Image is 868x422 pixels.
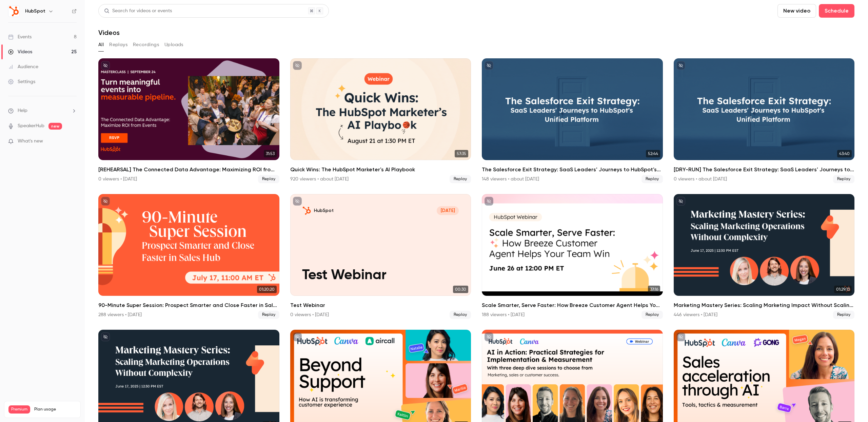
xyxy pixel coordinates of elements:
h2: [REHEARSAL] The Connected Data Advantage: Maximizing ROI from In-Person Events [98,166,279,174]
span: 37:16 [648,286,660,293]
button: unpublished [293,197,302,206]
h6: HubSpot [25,8,45,15]
button: Recordings [133,39,159,50]
div: 288 viewers • [DATE] [98,311,142,318]
span: 52:44 [646,150,660,157]
a: 01:20:2090-Minute Super Session: Prospect Smarter and Close Faster in Sales Hub288 viewers • [DAT... [98,194,279,319]
button: New video [777,4,816,18]
div: Search for videos or events [104,7,172,15]
p: Test Webinar [302,267,459,284]
span: Replay [258,311,279,319]
button: unpublished [101,332,110,341]
a: 37:16Scale Smarter, Serve Faster: How Breeze Customer Agent Helps Your Team Win188 viewers • [DAT... [482,194,663,319]
a: 52:44The Salesforce Exit Strategy: SaaS Leaders' Journeys to HubSpot's Unified Platform148 viewer... [482,58,663,183]
a: 43:40[DRY-RUN] The Salesforce Exit Strategy: SaaS Leaders' Journeys to HubSpot's Unified Platform... [674,58,855,183]
div: 0 viewers • [DATE] [290,311,329,318]
span: Replay [450,311,471,319]
li: The Salesforce Exit Strategy: SaaS Leaders' Journeys to HubSpot's Unified Platform [482,58,663,183]
span: 00:30 [453,286,468,293]
span: new [48,123,62,130]
div: Settings [8,78,35,85]
img: HubSpot [8,6,19,17]
span: 01:29:13 [834,286,852,293]
li: 90-Minute Super Session: Prospect Smarter and Close Faster in Sales Hub [98,194,279,319]
li: [REHEARSAL] The Connected Data Advantage: Maximizing ROI from In-Person Events [98,58,279,183]
button: unpublished [101,197,110,206]
span: Replay [833,175,854,183]
p: HubSpot [314,208,334,214]
a: 31:53[REHEARSAL] The Connected Data Advantage: Maximizing ROI from In-Person Events0 viewers • [D... [98,58,279,183]
span: Replay [833,311,854,319]
span: Plan usage [34,407,76,412]
h2: 90-Minute Super Session: Prospect Smarter and Close Faster in Sales Hub [98,301,279,309]
button: unpublished [676,61,685,70]
h2: Quick Wins: The HubSpot Marketer's AI Playbook [290,166,471,174]
li: Scale Smarter, Serve Faster: How Breeze Customer Agent Helps Your Team Win [482,194,663,319]
div: 188 viewers • [DATE] [482,311,525,318]
section: Videos [98,4,854,418]
a: SpeakerHub [18,122,44,130]
span: Replay [450,175,471,183]
div: Audience [8,63,38,70]
span: 31:53 [264,150,277,157]
a: Test WebinarHubSpot[DATE]Test Webinar00:30Test Webinar0 viewers • [DATE]Replay [290,194,471,319]
div: Videos [8,49,32,55]
li: Quick Wins: The HubSpot Marketer's AI Playbook [290,58,471,183]
h1: Videos [98,28,120,37]
a: 57:35Quick Wins: The HubSpot Marketer's AI Playbook920 viewers • about [DATE]Replay [290,58,471,183]
li: Marketing Mastery Series: Scaling Marketing Impact Without Scaling Effort [674,194,855,319]
button: unpublished [676,332,685,341]
iframe: Noticeable Trigger [68,138,77,145]
div: 446 viewers • [DATE] [674,311,717,318]
div: Events [8,34,32,40]
button: All [98,39,104,50]
span: Replay [258,175,279,183]
h2: [DRY-RUN] The Salesforce Exit Strategy: SaaS Leaders' Journeys to HubSpot's Unified Platform [674,166,855,174]
button: unpublished [485,332,493,341]
button: Replays [109,39,127,50]
button: Schedule [819,4,854,18]
div: 148 viewers • about [DATE] [482,176,539,183]
div: 920 viewers • about [DATE] [290,176,349,183]
span: [DATE] [437,206,459,215]
button: unpublished [293,332,302,341]
button: unpublished [101,61,110,70]
span: Help [18,107,27,114]
span: Replay [642,311,663,319]
li: [DRY-RUN] The Salesforce Exit Strategy: SaaS Leaders' Journeys to HubSpot's Unified Platform [674,58,855,183]
span: 01:20:20 [257,286,277,293]
h2: Marketing Mastery Series: Scaling Marketing Impact Without Scaling Effort [674,301,855,309]
img: Test Webinar [302,206,311,215]
button: unpublished [485,61,493,70]
span: 57:35 [455,150,468,157]
span: What's new [18,138,43,145]
li: Test Webinar [290,194,471,319]
div: 0 viewers • [DATE] [98,176,137,183]
h2: The Salesforce Exit Strategy: SaaS Leaders' Journeys to HubSpot's Unified Platform [482,166,663,174]
span: 43:40 [837,150,852,157]
button: Uploads [164,39,183,50]
button: unpublished [485,197,493,206]
button: unpublished [293,61,302,70]
h2: Scale Smarter, Serve Faster: How Breeze Customer Agent Helps Your Team Win [482,301,663,309]
li: help-dropdown-opener [8,107,77,114]
button: unpublished [676,197,685,206]
span: Premium [8,405,30,414]
h2: Test Webinar [290,301,471,309]
a: 01:29:13Marketing Mastery Series: Scaling Marketing Impact Without Scaling Effort446 viewers • [D... [674,194,855,319]
div: 0 viewers • about [DATE] [674,176,727,183]
span: Replay [642,175,663,183]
